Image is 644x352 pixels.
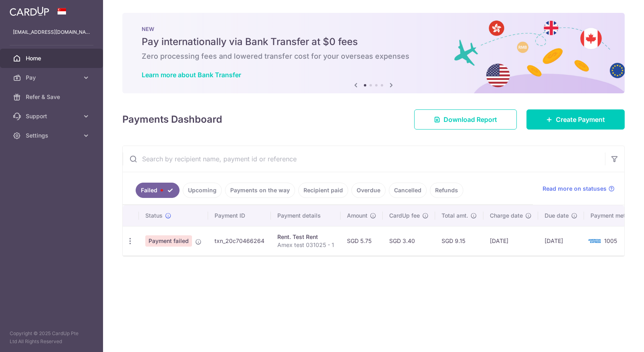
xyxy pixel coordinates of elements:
span: 1005 [604,237,617,244]
span: Status [145,212,163,220]
td: [DATE] [483,226,538,255]
span: Payment failed [145,235,192,247]
td: SGD 5.75 [341,226,383,255]
a: Refunds [430,183,463,198]
a: Read more on statuses [543,185,615,193]
div: Rent. Test Rent [277,233,334,241]
p: [EMAIL_ADDRESS][DOMAIN_NAME] [13,28,90,36]
span: Refer & Save [26,93,79,101]
a: Download Report [414,109,517,130]
span: Read more on statuses [543,185,607,193]
th: Payment details [271,205,341,226]
a: Failed [136,183,180,198]
h4: Payments Dashboard [122,112,222,127]
h5: Pay internationally via Bank Transfer at $0 fees [142,35,605,48]
span: CardUp fee [389,212,420,220]
span: Download Report [444,115,497,124]
p: NEW [142,26,605,32]
a: Upcoming [183,183,222,198]
img: Bank Card [586,236,603,246]
td: SGD 9.15 [435,226,483,255]
img: Bank transfer banner [122,13,625,93]
td: SGD 3.40 [383,226,435,255]
span: Home [26,54,79,62]
td: [DATE] [538,226,584,255]
a: Cancelled [389,183,427,198]
p: Amex test 031025 - 1 [277,241,334,249]
span: Due date [545,212,569,220]
span: Amount [347,212,367,220]
span: Pay [26,74,79,82]
span: Settings [26,132,79,140]
a: Overdue [351,183,386,198]
span: Total amt. [442,212,468,220]
input: Search by recipient name, payment id or reference [123,146,605,172]
span: Support [26,112,79,120]
th: Payment ID [208,205,271,226]
a: Learn more about Bank Transfer [142,71,241,79]
h6: Zero processing fees and lowered transfer cost for your overseas expenses [142,51,605,61]
a: Create Payment [526,109,625,130]
a: Payments on the way [225,183,295,198]
td: txn_20c70466264 [208,226,271,255]
span: Create Payment [556,115,605,124]
img: CardUp [10,6,49,16]
a: Recipient paid [298,183,348,198]
span: Charge date [490,212,523,220]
